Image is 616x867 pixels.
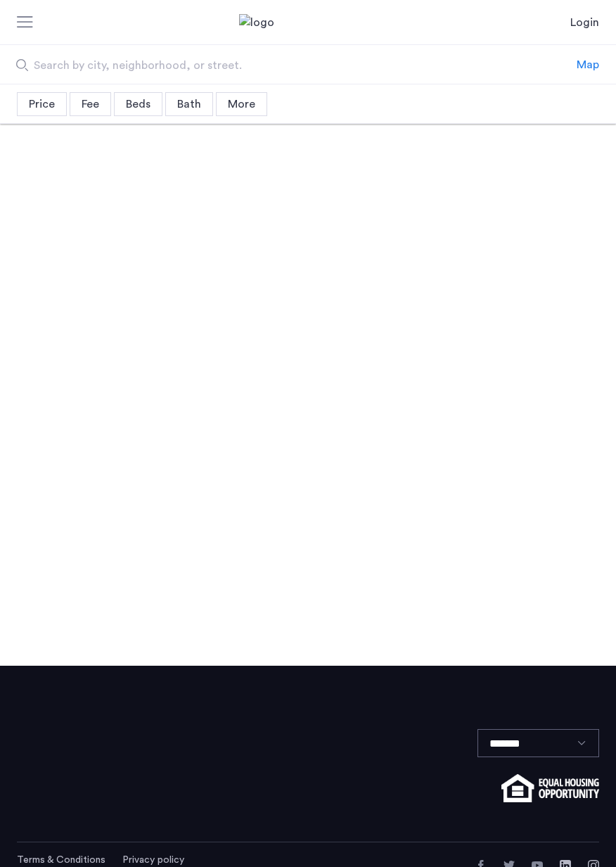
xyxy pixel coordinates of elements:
select: Language select [477,729,599,757]
div: Map [577,56,599,73]
a: Terms and conditions [17,853,105,867]
img: equal-housing.png [501,774,599,802]
div: Beds [114,92,162,116]
div: Price [17,92,67,116]
span: Search by city, neighborhood, or street. [34,57,495,74]
span: Fee [82,99,99,110]
div: More [216,92,267,116]
a: Cazamio Logo [239,14,377,31]
div: Bath [165,92,213,116]
img: logo [239,14,377,31]
a: Privacy policy [122,853,184,867]
a: Login [570,14,599,31]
